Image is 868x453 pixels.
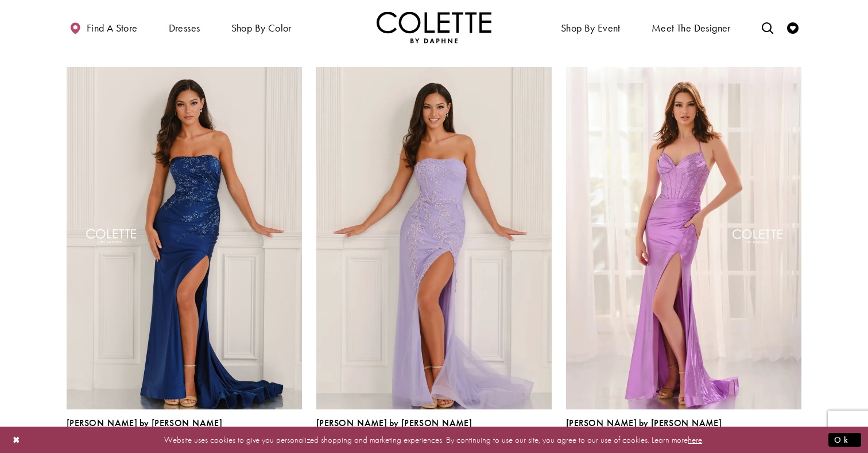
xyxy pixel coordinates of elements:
p: Website uses cookies to give you personalized shopping and marketing experiences. By continuing t... [83,432,785,447]
span: Shop By Event [561,22,621,34]
span: Shop By Event [558,11,623,43]
a: Visit Colette by Daphne Style No. CL6117 Page [67,67,302,409]
div: Colette by Daphne Style No. CL6117 [67,418,222,442]
a: Check Wishlist [784,11,801,43]
span: Find a store [87,22,138,34]
a: here [688,434,702,445]
span: Shop by color [228,11,294,43]
span: [PERSON_NAME] by [PERSON_NAME] [67,417,222,429]
a: Meet the designer [649,11,734,43]
span: Dresses [169,22,200,34]
div: Colette by Daphne Style No. CL6141 [566,418,722,442]
span: Shop by color [231,22,292,34]
a: Visit Colette by Daphne Style No. CL6141 Page [566,67,801,409]
button: Close Dialog [7,429,26,450]
a: Find a store [67,11,140,43]
div: Colette by Daphne Style No. CL6125 [316,418,472,442]
a: Visit Home Page [377,11,491,43]
button: Submit Dialog [828,432,861,447]
span: [PERSON_NAME] by [PERSON_NAME] [316,417,472,429]
img: Colette by Daphne [377,11,491,43]
span: [PERSON_NAME] by [PERSON_NAME] [566,417,722,429]
a: Toggle search [759,11,776,43]
a: Visit Colette by Daphne Style No. CL6125 Page [316,67,552,409]
span: Dresses [166,11,203,43]
span: Meet the designer [652,22,731,34]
